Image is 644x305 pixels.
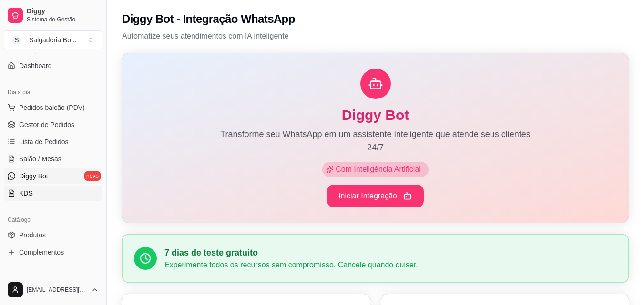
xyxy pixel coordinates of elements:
a: Produtos [4,227,102,243]
span: Diggy Bot [19,171,48,181]
a: Complementos [4,245,102,260]
p: Transforme seu WhatsApp em um assistente inteligente que atende seus clientes 24/7 [215,128,536,154]
p: Automatize seus atendimentos com IA inteligente [122,30,629,42]
button: Select a team [4,30,102,49]
span: Produtos [19,230,46,240]
h3: 7 dias de teste gratuito [164,246,617,259]
span: [EMAIL_ADDRESS][DOMAIN_NAME] [27,286,87,294]
span: S [12,35,21,45]
p: Experimente todos os recursos sem compromisso. Cancele quando quiser. [164,259,617,271]
span: Com Inteligência Artificial [334,164,425,175]
a: Diggy Botnovo [4,168,102,184]
a: Salão / Mesas [4,151,102,167]
a: Dashboard [4,58,102,73]
span: Pedidos balcão (PDV) [19,103,85,112]
div: Dia a dia [4,85,102,100]
span: Diggy [27,7,99,16]
span: Salão / Mesas [19,154,61,164]
a: Lista de Pedidos [4,134,102,149]
div: Catálogo [4,212,102,227]
span: Dashboard [19,61,52,70]
span: Sistema de Gestão [27,16,99,23]
span: Gestor de Pedidos [19,120,74,129]
h1: Diggy Bot [137,107,613,124]
button: [EMAIL_ADDRESS][DOMAIN_NAME] [4,278,102,301]
span: Lista de Pedidos [19,137,69,147]
a: DiggySistema de Gestão [4,4,102,27]
button: Pedidos balcão (PDV) [4,100,102,115]
div: Salgaderia Bo ... [29,35,77,45]
h2: Diggy Bot - Integração WhatsApp [122,11,295,27]
button: Iniciar Integração [327,185,424,207]
span: Complementos [19,247,64,257]
a: KDS [4,186,102,201]
span: KDS [19,188,33,198]
a: Gestor de Pedidos [4,117,102,132]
